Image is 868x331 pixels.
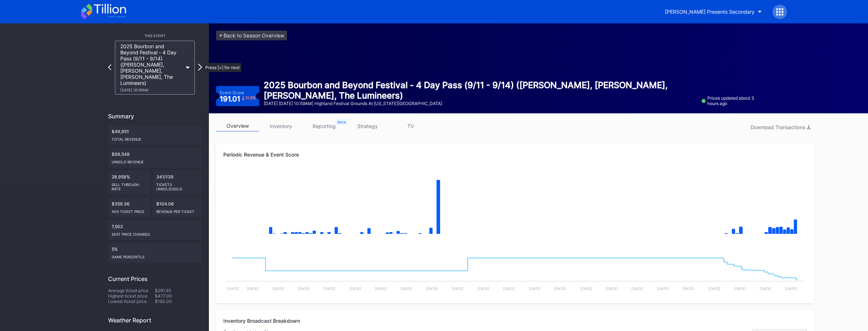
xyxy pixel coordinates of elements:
[734,286,746,291] text: [DATE]
[108,299,155,304] div: Lowest ticket price
[554,286,566,291] text: [DATE]
[223,318,807,324] div: Inventory Broadcast Breakdown
[259,121,303,132] a: inventory
[751,124,810,130] div: Download Transactions
[156,180,198,191] div: Tickets Unsold/Sold
[153,171,202,195] div: 341/139
[112,207,146,214] div: Avg ticket price
[108,171,150,195] div: 28.958%
[155,299,202,304] div: $192.00
[272,286,284,291] text: [DATE]
[108,148,202,168] div: $99,548
[223,151,807,158] div: Periodic Revenue & Event Score
[108,33,202,38] div: This Event
[216,121,259,132] a: overview
[108,243,202,263] div: 5%
[223,242,807,296] svg: Chart title
[108,317,202,324] div: Weather Report
[785,286,797,291] text: [DATE]
[112,157,198,164] div: Unsold Revenue
[323,286,335,291] text: [DATE]
[155,288,202,293] div: $291.93
[120,43,182,92] div: 2025 Bourbon and Beyond Festival - 4 Day Pass (9/11 - 9/14) ([PERSON_NAME], [PERSON_NAME], [PERSO...
[659,5,767,18] button: [PERSON_NAME] Presents Secondary
[156,207,198,214] div: Revenue per ticket
[108,198,150,217] div: $359.36
[112,229,198,236] div: seat price changes
[346,121,389,132] a: strategy
[683,286,694,291] text: [DATE]
[303,121,346,132] a: reporting
[220,95,256,103] div: 191.01
[264,101,697,106] div: [DATE] [DATE] 10:59AM | Highland Festival Grounds at [US_STATE][GEOGRAPHIC_DATA]
[108,113,202,120] div: Summary
[580,286,592,291] text: [DATE]
[606,286,618,291] text: [DATE]
[478,286,489,291] text: [DATE]
[747,122,814,132] button: Download Transactions
[401,286,412,291] text: [DATE]
[108,275,202,282] div: Current Prices
[153,198,202,217] div: $104.06
[375,286,387,291] text: [DATE]
[264,80,697,101] div: 2025 Bourbon and Beyond Festival - 4 Day Pass (9/11 - 9/14) ([PERSON_NAME], [PERSON_NAME], [PERSO...
[108,220,202,240] div: 7,502
[155,293,202,299] div: $477.00
[665,9,755,15] div: [PERSON_NAME] Presents Secondary
[529,286,541,291] text: [DATE]
[227,286,239,291] text: [DATE]
[657,286,669,291] text: [DATE]
[108,125,202,145] div: $49,951
[298,286,310,291] text: [DATE]
[702,95,760,106] div: Prices updated about 3 hours ago
[503,286,515,291] text: [DATE]
[112,180,146,191] div: Sell Through Rate
[452,286,464,291] text: [DATE]
[247,286,259,291] text: [DATE]
[108,293,155,299] div: Highest ticket price
[216,31,287,40] a: <-Back to Season Overview
[220,90,244,95] div: Event Score
[760,286,771,291] text: [DATE]
[108,288,155,293] div: Average ticket price
[708,286,720,291] text: [DATE]
[223,170,807,242] svg: Chart title
[112,134,198,141] div: Total Revenue
[120,88,182,92] div: [DATE] 10:59AM
[631,286,643,291] text: [DATE]
[349,286,361,291] text: [DATE]
[245,96,256,100] div: 11.5 %
[112,252,198,259] div: Game percentile
[389,121,432,132] a: TV
[426,286,438,291] text: [DATE]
